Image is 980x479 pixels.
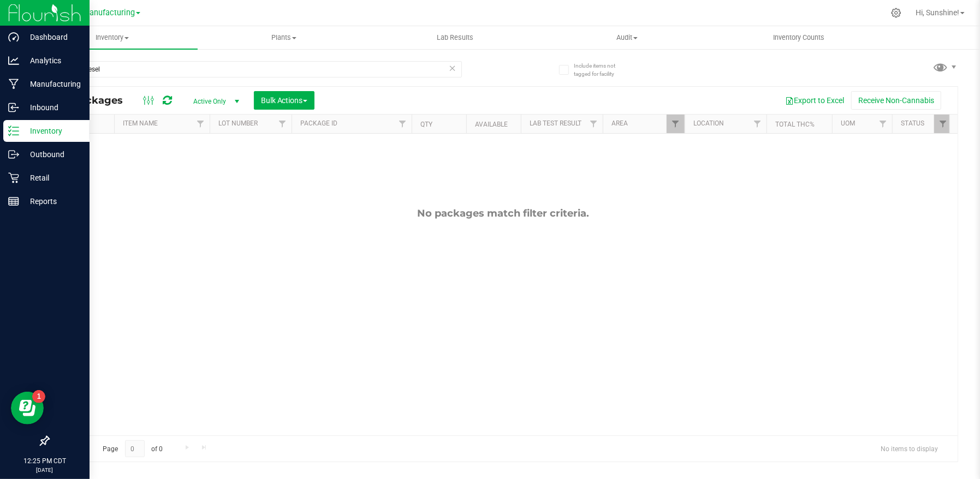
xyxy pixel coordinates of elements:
[8,196,19,207] inline-svg: Reports
[530,119,581,127] a: Lab Test Result
[611,119,628,127] a: Area
[19,195,85,208] p: Reports
[218,119,258,127] a: Lot Number
[19,54,85,67] p: Analytics
[8,79,19,89] inline-svg: Manufacturing
[901,119,924,127] a: Status
[8,149,19,160] inline-svg: Outbound
[8,172,19,183] inline-svg: Retail
[300,119,337,127] a: Package ID
[423,33,489,43] span: Lab Results
[8,32,19,43] inline-svg: Dashboard
[26,26,198,49] a: Inventory
[11,392,44,424] iframe: Resource center
[261,96,307,105] span: Bulk Actions
[713,26,884,49] a: Inventory Counts
[93,440,172,457] span: Page of 0
[192,115,210,133] a: Filter
[667,115,685,133] a: Filter
[19,124,85,137] p: Inventory
[574,62,628,78] span: Include items not tagged for facility
[19,77,85,91] p: Manufacturing
[420,121,432,128] a: Qty
[775,121,815,128] a: Total THC%
[541,26,712,49] a: Audit
[5,456,85,466] p: 12:25 PM CDT
[49,207,958,219] div: No packages match filter criteria.
[254,91,314,110] button: Bulk Actions
[916,8,959,17] span: Hi, Sunshine!
[749,115,767,133] a: Filter
[475,121,508,128] a: Available
[19,171,85,184] p: Retail
[274,115,292,133] a: Filter
[26,33,198,43] span: Inventory
[198,33,369,43] span: Plants
[778,91,851,110] button: Export to Excel
[449,61,456,75] span: Clear
[48,61,462,77] input: Search Package ID, Item Name, SKU, Lot or Part Number...
[5,466,85,474] p: [DATE]
[123,119,158,127] a: Item Name
[19,148,85,161] p: Outbound
[32,390,45,403] iframe: Resource center unread badge
[370,26,541,49] a: Lab Results
[19,31,85,44] p: Dashboard
[198,26,369,49] a: Plants
[82,8,135,17] span: Manufacturing
[934,115,952,133] a: Filter
[19,101,85,114] p: Inbound
[585,115,603,133] a: Filter
[872,440,947,457] span: No items to display
[394,115,412,133] a: Filter
[8,125,19,136] inline-svg: Inventory
[693,119,724,127] a: Location
[8,102,19,113] inline-svg: Inbound
[889,8,903,18] div: Manage settings
[8,55,19,66] inline-svg: Analytics
[542,33,712,43] span: Audit
[851,91,941,110] button: Receive Non-Cannabis
[57,94,134,106] span: All Packages
[841,119,855,127] a: UOM
[758,33,839,43] span: Inventory Counts
[874,115,892,133] a: Filter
